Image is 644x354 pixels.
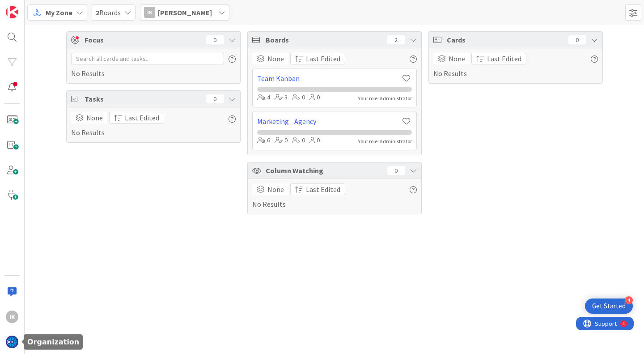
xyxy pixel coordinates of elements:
div: 0 [206,35,224,44]
div: No Results [433,53,598,79]
div: No Results [252,183,417,209]
div: Your role: Administrator [358,94,412,102]
button: Last Edited [471,53,526,64]
a: Marketing - Agency [257,116,401,127]
span: Last Edited [125,112,159,123]
span: Last Edited [306,53,340,64]
button: Last Edited [290,183,345,195]
div: No Results [71,53,236,79]
div: 0 [275,136,288,145]
input: Search all cards and tasks... [71,53,224,64]
div: 0 [309,136,320,145]
span: None [267,184,284,195]
span: Last Edited [487,53,521,64]
div: 0 [309,93,320,102]
span: Focus [85,34,199,45]
div: 0 [292,93,305,102]
img: Visit kanbanzone.com [6,6,18,18]
div: 3 [275,93,288,102]
b: 2 [96,8,99,17]
span: Column Watching [266,165,383,176]
div: 0 [206,94,224,103]
span: Cards [447,34,564,45]
div: 4 [625,296,633,304]
span: None [267,53,284,64]
span: My Zone [46,7,72,18]
div: 4 [257,93,270,102]
h5: Organization [27,338,79,346]
button: Last Edited [109,112,164,124]
span: None [86,112,103,123]
div: Get Started [592,302,626,311]
div: Open Get Started checklist, remaining modules: 4 [585,299,633,314]
div: 0 [387,166,405,175]
div: 0 [292,136,305,145]
span: [PERSON_NAME] [158,7,212,18]
span: Boards [266,34,383,45]
img: avatar [6,336,18,348]
span: Boards [96,7,121,18]
div: 2 [387,35,405,44]
div: 0 [568,35,586,44]
div: No Results [71,112,236,138]
div: Your role: Administrator [358,137,412,145]
button: Last Edited [290,53,345,64]
div: IK [6,311,18,323]
span: Support [19,1,41,12]
div: 6 [257,136,270,145]
span: Tasks [85,94,202,104]
span: None [449,53,465,64]
div: 4 [47,4,49,11]
span: Last Edited [306,184,340,195]
div: IK [144,7,155,18]
a: Team Kanban [257,73,401,84]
